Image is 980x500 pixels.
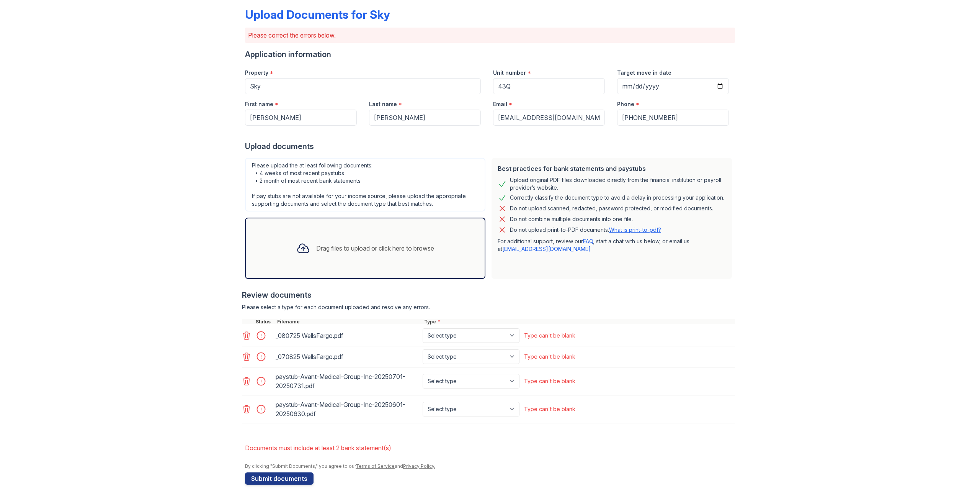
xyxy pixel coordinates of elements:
[493,69,526,77] label: Unit number
[583,238,593,244] a: FAQ
[510,226,661,234] p: Do not upload print-to-PDF documents.
[609,226,661,233] a: What is print-to-pdf?
[242,290,735,300] div: Review documents
[524,377,575,385] div: Type can't be blank
[356,463,395,469] a: Terms of Service
[254,319,276,325] div: Status
[498,164,726,173] div: Best practices for bank statements and paystubs
[510,176,726,192] div: Upload original PDF files downloaded directly from the financial institution or payroll provider’...
[276,330,420,342] div: _080725 WellsFargo.pdf
[502,246,591,252] a: [EMAIL_ADDRESS][DOMAIN_NAME]
[245,69,268,77] label: Property
[245,472,314,485] button: Submit documents
[245,49,735,60] div: Application information
[510,215,633,224] div: Do not combine multiple documents into one file.
[524,405,575,413] div: Type can't be blank
[245,440,735,456] li: Documents must include at least 2 bank statement(s)
[276,319,423,325] div: Filename
[369,100,397,108] label: Last name
[276,370,420,392] div: paystub-Avant-Medical-Group-Inc-20250701-20250731.pdf
[498,238,726,253] p: For additional support, review our , start a chat with us below, or email us at
[316,244,434,253] div: Drag files to upload or click here to browse
[245,141,735,152] div: Upload documents
[524,353,575,361] div: Type can't be blank
[245,8,390,21] div: Upload Documents for Sky
[245,158,485,211] div: Please upload the at least following documents: • 4 weeks of most recent paystubs • 2 month of mo...
[248,31,732,40] p: Please correct the errors below.
[617,100,634,108] label: Phone
[524,332,575,339] div: Type can't be blank
[245,463,735,469] div: By clicking "Submit Documents," you agree to our and
[617,69,671,77] label: Target move in date
[403,463,435,469] a: Privacy Policy.
[493,100,507,108] label: Email
[276,351,420,363] div: _070825 WellsFargo.pdf
[510,193,724,202] div: Correctly classify the document type to avoid a delay in processing your application.
[242,303,735,311] div: Please select a type for each document uploaded and resolve any errors.
[423,319,735,325] div: Type
[510,204,713,213] div: Do not upload scanned, redacted, password protected, or modified documents.
[276,398,420,420] div: paystub-Avant-Medical-Group-Inc-20250601-20250630.pdf
[245,100,273,108] label: First name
